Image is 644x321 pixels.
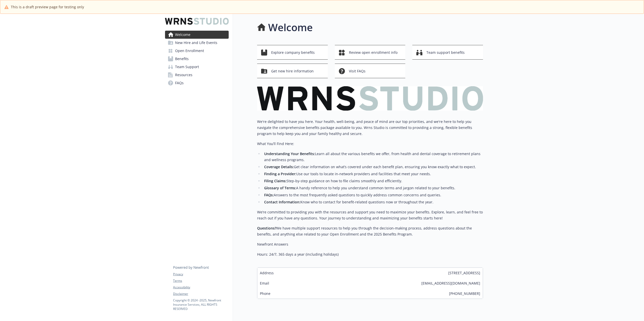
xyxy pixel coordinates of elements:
[260,270,274,276] span: Address
[263,164,483,170] li: Get clear information on what’s covered under each benefit plan, ensuring you know exactly what t...
[271,66,314,76] span: Get new hire information
[175,39,217,47] span: New Hire and Life Events
[175,71,192,79] span: Resources
[260,281,269,286] span: Email
[264,151,315,156] strong: Understanding Your Benefits:
[173,279,228,283] a: Terms
[257,241,483,247] p: Newfront Answers
[264,186,296,190] strong: Glossary of Terms:
[263,151,483,163] li: Learn all about the various benefits we offer, from health and dental coverage to retirement plan...
[264,164,294,169] strong: Coverage Details:
[257,209,483,221] p: We’re committed to providing you with the resources and support you need to maximize your benefit...
[349,66,366,76] span: Visit FAQs
[448,270,480,276] span: [STREET_ADDRESS]
[335,45,406,60] button: Review open enrollment info
[173,285,228,290] a: Accessibility
[257,226,276,231] strong: Questions?
[257,225,483,237] p: We have multiple support resources to help you through the decision-making process, address quest...
[257,64,328,78] button: Get new hire information
[11,4,84,10] span: This is a draft preview page for testing only
[412,45,483,60] button: Team support benefits
[268,20,313,35] h1: Welcome
[175,63,199,71] span: Team Support
[175,79,184,87] span: FAQs
[264,193,274,197] strong: FAQs:
[260,291,270,296] span: Phone
[263,199,483,205] li: Know who to contact for benefit-related questions now or throughout the year.
[263,185,483,191] li: A handy reference to help you understand common terms and jargon related to your benefits.
[165,79,229,87] a: FAQs
[264,178,287,183] strong: Filing Claims:
[263,178,483,184] li: Step-by-step guidance on how to file claims smoothly and efficiently.
[263,192,483,198] li: Answers to the most frequently asked questions to quickly address common concerns and queries.
[257,119,483,137] p: We're delighted to have you here. Your health, well-being, and peace of mind are our top prioriti...
[263,171,483,177] li: Use our tools to locate in-network providers and facilities that meet your needs.
[257,86,483,111] img: overview page banner
[173,272,228,277] a: Privacy
[175,31,190,39] span: Welcome
[173,298,228,311] p: Copyright © 2024 - 2025 , Newfront Insurance Services, ALL RIGHTS RESERVED
[335,64,406,78] button: Visit FAQs
[175,47,204,55] span: Open Enrollment
[257,141,483,147] p: What You’ll Find Here:
[165,39,229,47] a: New Hire and Life Events
[165,71,229,79] a: Resources
[165,31,229,39] a: Welcome
[264,200,300,204] strong: Contact Information:
[165,47,229,55] a: Open Enrollment
[349,48,397,57] span: Review open enrollment info
[165,63,229,71] a: Team Support
[257,45,328,60] button: Explore company benefits
[449,291,480,296] span: [PHONE_NUMBER]
[426,48,465,57] span: Team support benefits
[257,251,483,257] p: Hours: 24/7, 365 days a year (including holidays)​
[264,171,296,176] strong: Finding a Provider:
[175,55,189,63] span: Benefits
[165,55,229,63] a: Benefits
[271,48,315,57] span: Explore company benefits
[421,281,480,286] span: [EMAIL_ADDRESS][DOMAIN_NAME]
[173,292,228,296] a: Disclaimer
